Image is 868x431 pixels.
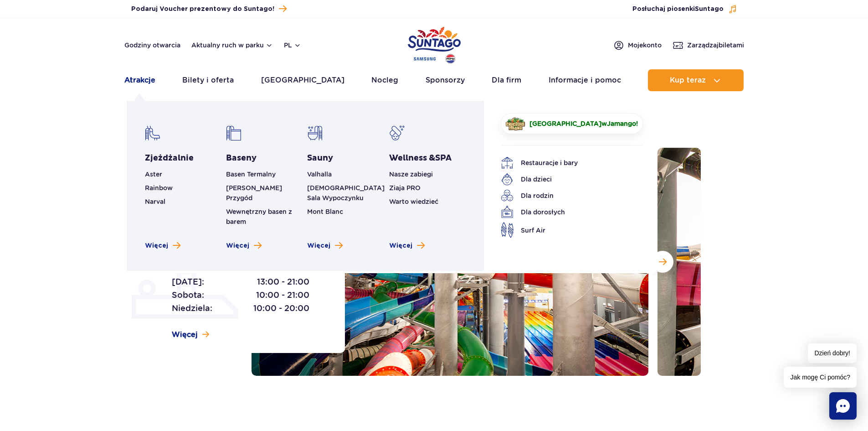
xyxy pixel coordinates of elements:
span: [DATE]: [172,275,204,288]
div: Chat [829,392,857,420]
button: Aktualny ruch w parku [191,42,273,49]
span: Więcej [172,330,198,340]
span: w ! [530,119,638,128]
button: Następny slajd [652,251,673,273]
span: Więcej [389,241,412,250]
a: Restauracje i bary [501,156,629,169]
span: 10:00 - 21:00 [256,289,309,301]
span: Zarządzaj biletami [687,41,744,50]
a: [GEOGRAPHIC_DATA]wJamango! [501,113,643,134]
a: Informacje i pomoc [549,69,621,91]
a: Rainbow [145,184,173,192]
a: Warto wiedzieć [389,198,438,205]
a: Dla dorosłych [501,206,629,218]
a: Zjeżdżalnie [145,153,194,164]
span: Jak mogę Ci pomóc? [784,367,857,388]
a: Ziaja PRO [389,184,421,192]
a: Sponsorzy [426,69,465,91]
a: Nasze zabiegi [389,171,433,178]
span: 13:00 - 21:00 [257,275,309,288]
a: Dla dzieci [501,173,629,186]
span: Sobota: [172,289,204,301]
a: Basen Termalny [226,171,276,178]
a: Zobacz więcej saun [307,241,343,250]
button: pl [284,41,301,50]
a: Zobacz więcej zjeżdżalni [145,241,180,250]
a: Mont Blanc [307,208,343,215]
button: Kup teraz [648,69,744,91]
span: [GEOGRAPHIC_DATA] [529,120,601,127]
a: Zobacz więcej basenów [226,241,262,250]
a: Zarządzajbiletami [673,40,744,51]
a: Mojekonto [613,40,662,51]
span: Moje konto [628,41,662,50]
span: Suntago [695,6,724,12]
a: Zobacz więcej Wellness & SPA [389,241,425,250]
a: Podaruj Voucher prezentowy do Suntago! [131,3,287,15]
a: [DEMOGRAPHIC_DATA] Sala Wypoczynku [307,184,385,202]
span: SPA [435,153,452,163]
a: Valhalla [307,171,332,178]
a: Sauny [307,153,333,164]
a: Aster [145,171,162,178]
a: [PERSON_NAME] Przygód [226,184,282,202]
a: Surf Air [501,222,629,238]
span: Posłuchaj piosenki [632,5,724,14]
a: Bilety i oferta [182,69,234,91]
span: Więcej [145,241,168,250]
span: Kup teraz [670,76,706,84]
span: Niedziela: [172,302,212,315]
span: Surf Air [521,225,545,235]
span: Więcej [307,241,330,250]
a: Dla rodzin [501,189,629,202]
span: Dzień dobry! [808,343,857,363]
span: Więcej [226,241,249,250]
a: Baseny [226,153,257,164]
span: Jamango [607,120,636,127]
span: Podaruj Voucher prezentowy do Suntago! [131,5,274,14]
a: Dla firm [492,69,521,91]
a: Nocleg [371,69,398,91]
a: Atrakcje [124,69,155,91]
a: Więcej [172,330,209,340]
a: Park of Poland [408,23,461,65]
a: Narval [145,198,165,205]
a: Wewnętrzny basen z barem [226,208,292,225]
button: Posłuchaj piosenkiSuntago [632,5,737,14]
a: [GEOGRAPHIC_DATA] [261,69,344,91]
a: Wellness &SPA [389,153,452,164]
span: 10:00 - 20:00 [253,302,309,315]
a: Godziny otwarcia [124,41,180,50]
span: Wellness & [389,153,452,163]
